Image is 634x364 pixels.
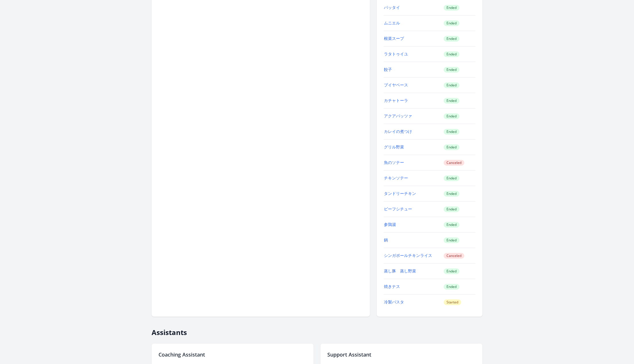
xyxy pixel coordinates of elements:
[444,5,459,11] span: Ended
[384,20,400,26] a: ムニエル
[327,351,371,359] h2: Support Assistant
[444,175,459,181] span: Ended
[384,206,412,212] a: ビーフシチュー
[444,237,459,243] span: Ended
[384,222,396,227] a: 参鶏湯
[444,222,459,228] span: Ended
[444,129,459,135] span: Ended
[444,67,459,73] span: Ended
[384,237,388,243] a: 鍋
[384,51,408,57] a: ラタトゥイユ
[444,36,459,42] span: Ended
[384,175,408,181] a: チキンソテー
[444,299,461,305] span: Started
[444,284,459,290] span: Ended
[384,5,400,10] a: パッタイ
[384,191,416,196] a: タンドリーチキン
[444,191,459,197] span: Ended
[384,82,408,88] a: ブイヤベース
[444,206,459,212] span: Ended
[384,98,408,103] a: カチャトーラ
[384,36,404,41] a: 根菜スープ
[384,160,404,165] a: 魚のソテー
[444,98,459,104] span: Ended
[444,253,464,259] span: Canceled
[384,129,412,134] a: カレイの煮つけ
[384,113,412,119] a: アクアパッツァ
[152,324,482,337] h2: Assistants
[384,284,400,289] a: 焼きナス
[384,299,404,305] a: 冷製パスタ
[384,144,404,150] a: グリル野菜
[384,268,416,274] a: 蒸し豚 蒸し野菜
[384,253,432,258] a: シンガポールチキンライス
[444,268,459,274] span: Ended
[444,82,459,88] span: Ended
[444,113,459,119] span: Ended
[384,67,392,72] a: 餃子
[444,51,459,57] span: Ended
[158,351,205,359] h2: Coaching Assistant
[444,160,464,166] span: Canceled
[444,20,459,26] span: Ended
[444,144,459,150] span: Ended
